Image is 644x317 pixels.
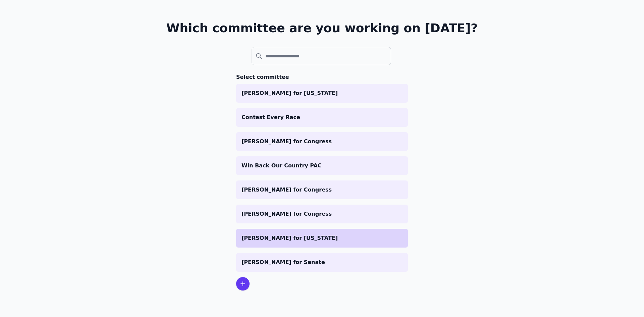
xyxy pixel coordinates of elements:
a: [PERSON_NAME] for [US_STATE] [236,229,408,248]
a: [PERSON_NAME] for Congress [236,205,408,223]
p: [PERSON_NAME] for [US_STATE] [241,89,402,97]
p: Contest Every Race [241,113,402,121]
p: [PERSON_NAME] for [US_STATE] [241,234,402,242]
a: [PERSON_NAME] for Senate [236,253,408,272]
a: [PERSON_NAME] for [US_STATE] [236,84,408,103]
a: [PERSON_NAME] for Congress [236,180,408,199]
h1: Which committee are you working on [DATE]? [166,21,478,35]
p: [PERSON_NAME] for Congress [241,210,402,218]
a: Contest Every Race [236,108,408,127]
a: [PERSON_NAME] for Congress [236,132,408,151]
p: [PERSON_NAME] for Congress [241,186,402,194]
p: Win Back Our Country PAC [241,162,402,170]
a: Win Back Our Country PAC [236,156,408,175]
h3: Select committee [236,73,408,81]
p: [PERSON_NAME] for Congress [241,138,402,146]
p: [PERSON_NAME] for Senate [241,258,402,266]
